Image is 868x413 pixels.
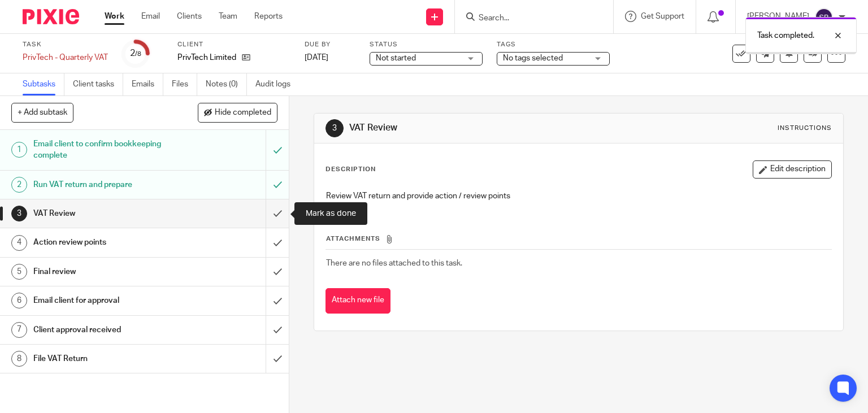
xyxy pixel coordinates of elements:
[23,40,108,49] label: Task
[326,259,462,267] span: There are no files attached to this task.
[815,8,833,26] img: svg%3E
[105,11,124,22] a: Work
[172,73,197,95] a: Files
[255,73,299,95] a: Audit logs
[305,40,355,49] label: Due by
[305,54,328,62] span: [DATE]
[33,263,181,280] h1: Final review
[349,122,602,134] h1: VAT Review
[11,322,27,338] div: 7
[11,351,27,367] div: 8
[325,119,344,137] div: 3
[215,108,271,118] span: Hide completed
[177,11,202,22] a: Clients
[33,176,181,193] h1: Run VAT return and prepare
[11,264,27,280] div: 5
[11,293,27,308] div: 6
[11,235,27,251] div: 4
[132,73,163,95] a: Emails
[254,11,283,22] a: Reports
[23,9,79,24] img: Pixie
[326,236,380,242] span: Attachments
[141,11,160,22] a: Email
[11,206,27,221] div: 3
[130,47,141,60] div: 2
[23,52,108,63] div: PrivTech - Quarterly VAT
[33,350,181,367] h1: File VAT Return
[778,124,832,133] div: Instructions
[325,165,376,174] p: Description
[219,11,237,22] a: Team
[753,160,832,179] button: Edit description
[503,54,563,62] span: No tags selected
[33,292,181,309] h1: Email client for approval
[326,190,832,202] p: Review VAT return and provide action / review points
[325,288,390,314] button: Attach new file
[33,136,181,164] h1: Email client to confirm bookkeeping complete
[33,205,181,222] h1: VAT Review
[33,234,181,251] h1: Action review points
[757,30,814,41] p: Task completed.
[23,73,64,95] a: Subtasks
[177,40,290,49] label: Client
[11,103,73,122] button: + Add subtask
[73,73,123,95] a: Client tasks
[370,40,483,49] label: Status
[33,321,181,338] h1: Client approval received
[11,142,27,158] div: 1
[135,51,141,57] small: /8
[206,73,247,95] a: Notes (0)
[177,52,236,63] p: PrivTech Limited
[11,177,27,193] div: 2
[198,103,277,122] button: Hide completed
[376,54,416,62] span: Not started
